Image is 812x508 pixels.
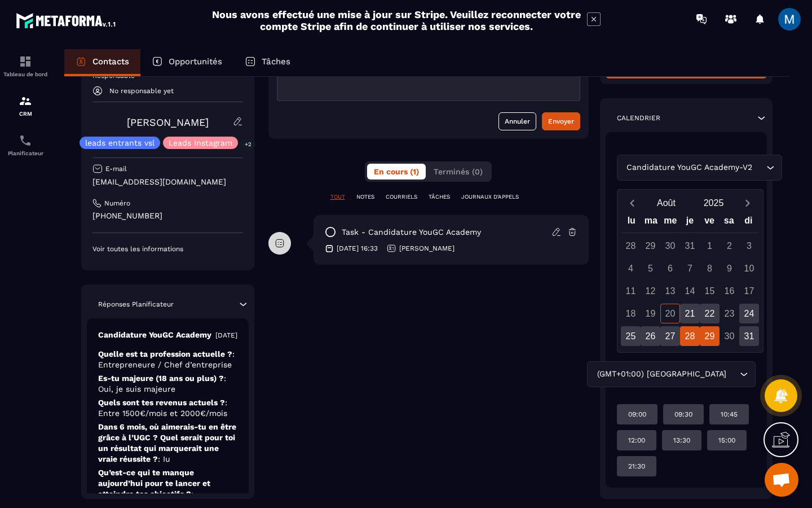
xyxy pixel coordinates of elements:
[621,281,641,301] div: 11
[386,193,417,201] p: COURRIELS
[98,349,237,370] p: Quelle est ta profession actuelle ?
[624,161,755,174] span: Candidature YouGC Academy-V2
[628,462,645,471] p: 21:30
[720,326,739,346] div: 30
[3,71,48,77] p: Tableau de bord
[720,281,739,301] div: 16
[548,116,574,127] div: Envoyer
[241,138,255,150] p: +2
[399,244,454,253] p: [PERSON_NAME]
[622,213,758,346] div: Calendar wrapper
[700,259,720,278] div: 8
[641,259,660,278] div: 5
[169,56,222,67] p: Opportunités
[674,410,692,419] p: 09:30
[92,211,243,221] p: [PHONE_NUMBER]
[3,111,48,117] p: CRM
[367,164,426,179] button: En cours (1)
[720,304,739,323] div: 23
[621,213,641,233] div: lu
[429,193,450,201] p: TÂCHES
[700,281,720,301] div: 15
[628,410,646,419] p: 09:00
[461,193,519,201] p: JOURNAUX D'APPELS
[643,193,690,213] button: Open months overlay
[641,213,661,233] div: ma
[617,155,782,181] div: Search for option
[356,193,374,201] p: NOTES
[720,259,739,278] div: 9
[660,304,680,323] div: 20
[109,87,174,95] p: No responsable yet
[211,8,581,32] h2: Nous avons effectué une mise à jour sur Stripe. Veuillez reconnecter votre compte Stripe afin de ...
[19,55,32,68] img: formation
[718,436,735,445] p: 15:00
[262,56,290,67] p: Tâches
[680,326,700,346] div: 28
[622,195,643,211] button: Previous month
[739,213,758,233] div: di
[215,331,237,340] p: [DATE]
[621,259,641,278] div: 4
[140,49,233,76] a: Opportunités
[594,368,729,380] span: (GMT+01:00) [GEOGRAPHIC_DATA]
[98,330,211,340] p: Candidature YouGC Academy
[19,94,32,108] img: formation
[621,236,641,256] div: 28
[621,304,641,323] div: 18
[542,112,580,130] button: Envoyer
[92,56,129,67] p: Contacts
[621,326,641,346] div: 25
[169,139,232,147] p: Leads Instagram
[374,167,419,176] span: En cours (1)
[739,236,759,256] div: 3
[641,304,660,323] div: 19
[660,326,680,346] div: 27
[3,150,48,156] p: Planificateur
[498,112,536,130] button: Annuler
[739,259,759,278] div: 10
[3,46,48,86] a: formationformationTableau de bord
[719,213,739,233] div: sa
[3,125,48,165] a: schedulerschedulerPlanificateur
[98,397,237,419] p: Quels sont tes revenus actuels ?
[16,10,117,30] img: logo
[622,236,758,346] div: Calendar days
[660,236,680,256] div: 30
[765,463,798,497] a: Ouvrir le chat
[755,161,764,174] input: Search for option
[19,134,32,147] img: scheduler
[92,244,243,253] p: Voir toutes les informations
[98,300,174,309] p: Réponses Planificateur
[641,236,660,256] div: 29
[628,436,645,445] p: 12:00
[680,236,700,256] div: 31
[127,116,209,128] a: [PERSON_NAME]
[342,227,481,238] p: task - Candidature YouGC Academy
[680,304,700,323] div: 21
[98,422,237,465] p: Dans 6 mois, où aimerais-tu en être grâce à l’UGC ? Quel serait pour toi un résultat qui marquera...
[434,167,483,176] span: Terminés (0)
[587,361,756,387] div: Search for option
[738,195,758,211] button: Next month
[700,304,720,323] div: 22
[64,49,140,76] a: Contacts
[158,454,170,463] span: : Iu
[700,326,720,346] div: 29
[105,164,127,173] p: E-mail
[92,177,243,187] p: [EMAIL_ADDRESS][DOMAIN_NAME]
[427,164,489,179] button: Terminés (0)
[739,304,759,323] div: 24
[729,368,737,380] input: Search for option
[680,213,700,233] div: je
[739,281,759,301] div: 17
[85,139,155,147] p: leads entrants vsl
[720,236,739,256] div: 2
[721,410,738,419] p: 10:45
[700,213,720,233] div: ve
[98,373,237,395] p: Es-tu majeure (18 ans ou plus) ?
[104,199,130,208] p: Numéro
[739,326,759,346] div: 31
[680,259,700,278] div: 7
[617,113,660,122] p: Calendrier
